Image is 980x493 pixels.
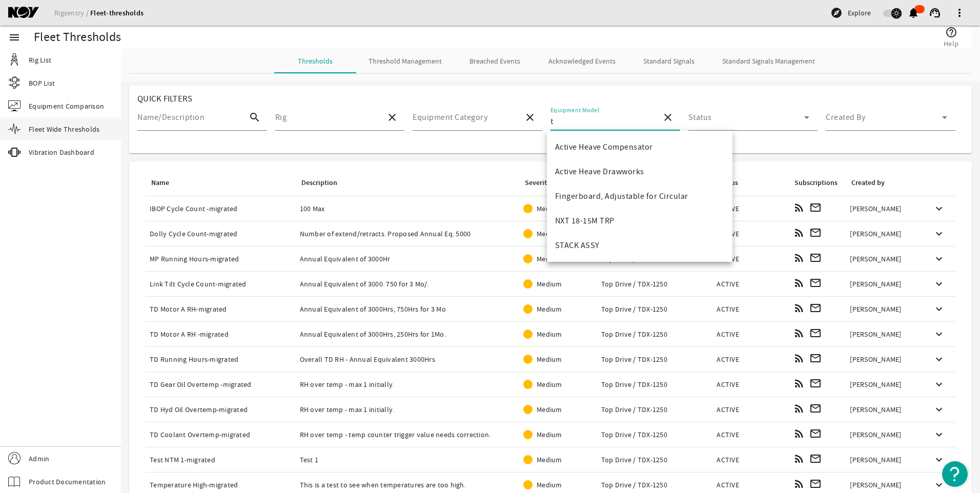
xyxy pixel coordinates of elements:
div: Created by [851,177,885,189]
div: Annual Equivalent of 3000Hrs, 750Hrs for 3 Mo [300,304,516,314]
mat-label: Status [688,112,712,122]
mat-icon: keyboard_arrow_down [933,454,945,466]
div: Top Drive / TDX-1250 [601,379,709,389]
div: TD Coolant Overtemp-migrated [150,429,292,440]
mat-icon: vibration [8,146,21,158]
mat-icon: keyboard_arrow_down [933,428,945,441]
button: Open Resource Center [942,461,968,487]
mat-icon: rss_feed [793,427,805,440]
span: Medium [537,254,562,263]
mat-icon: keyboard_arrow_down [933,253,945,265]
div: 100 Max [300,203,516,214]
div: Annual Equivalent of 3000. 750 for 3 Mo/. [300,279,516,289]
div: [PERSON_NAME] [850,304,918,314]
mat-icon: mail_outline [809,427,822,440]
span: Acknowledged Events [548,57,616,65]
div: TD Gear Oil Overtemp -migrated [150,379,292,389]
span: Thresholds [298,57,333,65]
div: [PERSON_NAME] [850,379,918,389]
mat-icon: mail_outline [809,227,822,239]
mat-icon: notifications [907,7,920,19]
div: ACTIVE [717,229,785,239]
span: STACK ASSY [555,240,600,251]
div: [PERSON_NAME] [850,329,918,339]
span: Medium [537,455,562,464]
mat-icon: search [242,111,267,124]
div: [PERSON_NAME] [850,480,918,490]
span: Medium [537,304,562,314]
mat-icon: keyboard_arrow_down [933,202,945,215]
div: Top Drive / TDX-1250 [601,354,709,364]
div: ACTIVE [717,429,785,440]
span: Product Documentation [29,477,106,487]
span: Active Heave Compensator [555,142,653,152]
mat-label: Equipment Model [550,107,599,114]
div: ACTIVE [717,203,785,214]
mat-icon: rss_feed [793,252,805,264]
div: [PERSON_NAME] [850,404,918,415]
mat-icon: mail_outline [809,327,822,339]
div: IBOP Cycle Count -migrated [150,203,292,214]
div: [PERSON_NAME] [850,354,918,364]
mat-icon: rss_feed [793,277,805,289]
div: [PERSON_NAME] [850,429,918,440]
mat-icon: mail_outline [809,402,822,415]
div: TD Hyd Oil Overtemp-migrated [150,404,292,415]
mat-icon: rss_feed [793,352,805,364]
div: ACTIVE [717,404,785,415]
div: ACTIVE [717,304,785,314]
mat-label: Name/Description [137,112,205,122]
mat-icon: rss_feed [793,327,805,339]
mat-icon: help_outline [945,26,957,38]
span: Standard Signals [643,57,695,65]
span: Medium [537,229,562,238]
div: Top Drive / TDX-1250 [601,329,709,339]
div: Top Drive / TDX-1250 [601,455,709,465]
div: Top Drive / TDX-1250 [601,404,709,415]
div: TD Motor A RH -migrated [150,329,292,339]
span: Fingerboard, Adjustable for Circular [555,191,688,201]
mat-icon: mail_outline [809,478,822,490]
mat-icon: close [386,111,398,124]
span: Rig List [29,55,51,65]
span: Medium [537,279,562,289]
span: Quick Filters [137,93,192,104]
div: [PERSON_NAME] [850,229,918,239]
mat-icon: keyboard_arrow_down [933,328,945,340]
mat-label: Created By [826,112,865,122]
a: Rigsentry [54,8,90,17]
div: MP Running Hours-migrated [150,254,292,264]
span: Vibration Dashboard [29,147,94,157]
div: Overall TD RH - Annual Equivalent 3000Hrs [300,354,516,364]
div: [PERSON_NAME] [850,203,918,214]
div: RH over temp - max 1 initially. [300,379,516,389]
div: Dolly Cycle Count-migrated [150,229,292,239]
div: ACTIVE [717,254,785,264]
mat-icon: keyboard_arrow_down [933,278,945,290]
mat-icon: keyboard_arrow_down [933,403,945,416]
mat-icon: mail_outline [809,277,822,289]
div: Fleet Thresholds [34,32,121,43]
div: [PERSON_NAME] [850,279,918,289]
div: Name [151,177,169,189]
mat-label: Equipment Category [413,112,487,122]
mat-icon: mail_outline [809,377,822,389]
div: Severity [525,177,550,189]
mat-icon: mail_outline [809,201,822,214]
mat-icon: rss_feed [793,402,805,415]
mat-icon: close [662,111,674,124]
div: ACTIVE [717,354,785,364]
mat-icon: menu [8,31,21,44]
span: Breached Events [469,57,520,65]
span: BOP List [29,78,55,88]
mat-icon: keyboard_arrow_down [933,378,945,391]
mat-label: Rig [275,112,287,122]
a: Fleet-thresholds [90,8,144,18]
mat-icon: mail_outline [809,352,822,364]
div: Link Tilt Cycle Count-migrated [150,279,292,289]
div: ACTIVE [717,279,785,289]
div: Annual Equivalent of 3000Hr [300,254,516,264]
div: Test 1 [300,455,516,465]
span: Medium [537,430,562,439]
mat-icon: mail_outline [809,252,822,264]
